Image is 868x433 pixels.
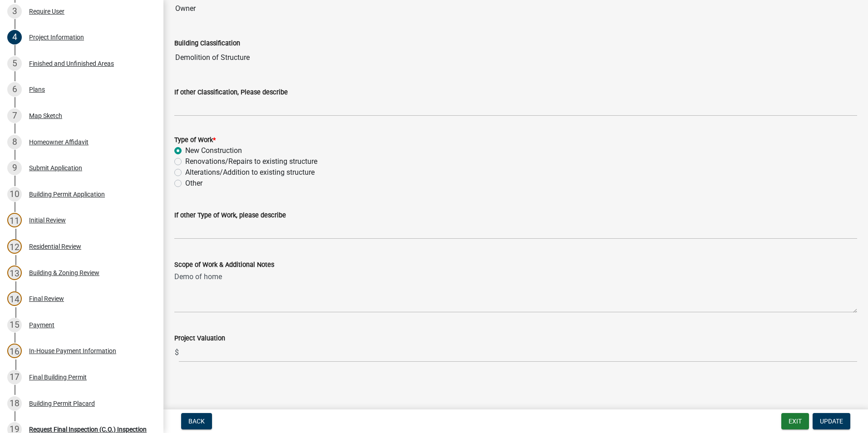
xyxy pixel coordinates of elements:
[29,426,147,433] div: Request Final Inspection (C.O.) Inspection
[29,270,99,276] div: Building & Zoning Review
[29,322,54,328] div: Payment
[29,139,89,145] div: Homeowner Affidavit
[174,262,274,268] label: Scope of Work & Additional Notes
[29,8,64,15] div: Require User
[7,266,22,280] div: 13
[7,4,22,19] div: 3
[174,89,288,96] label: If other Classification, Please describe
[174,335,225,342] label: Project Valuation
[185,178,202,189] label: Other
[820,418,843,425] span: Update
[29,86,45,93] div: Plans
[781,413,809,429] button: Exit
[7,82,22,97] div: 6
[29,295,64,302] div: Final Review
[188,418,205,425] span: Back
[29,191,105,197] div: Building Permit Application
[813,413,850,429] button: Update
[185,156,317,167] label: Renovations/Repairs to existing structure
[174,212,286,219] label: If other Type of Work, please describe
[29,348,116,354] div: In-House Payment Information
[7,318,22,332] div: 15
[174,344,179,362] span: $
[181,413,212,429] button: Back
[185,167,315,178] label: Alterations/Addition to existing structure
[7,370,22,384] div: 17
[7,396,22,411] div: 18
[29,60,114,67] div: Finished and Unfinished Areas
[7,161,22,175] div: 9
[7,135,22,149] div: 8
[174,40,240,47] label: Building Classification
[29,400,95,407] div: Building Permit Placard
[174,137,216,143] label: Type of Work
[29,113,62,119] div: Map Sketch
[29,34,84,40] div: Project Information
[185,145,242,156] label: New Construction
[7,30,22,44] div: 4
[7,291,22,306] div: 14
[7,108,22,123] div: 7
[7,239,22,254] div: 12
[7,344,22,358] div: 16
[7,213,22,227] div: 11
[7,187,22,202] div: 10
[29,243,81,250] div: Residential Review
[29,165,82,171] div: Submit Application
[29,374,87,380] div: Final Building Permit
[7,56,22,71] div: 5
[29,217,66,223] div: Initial Review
